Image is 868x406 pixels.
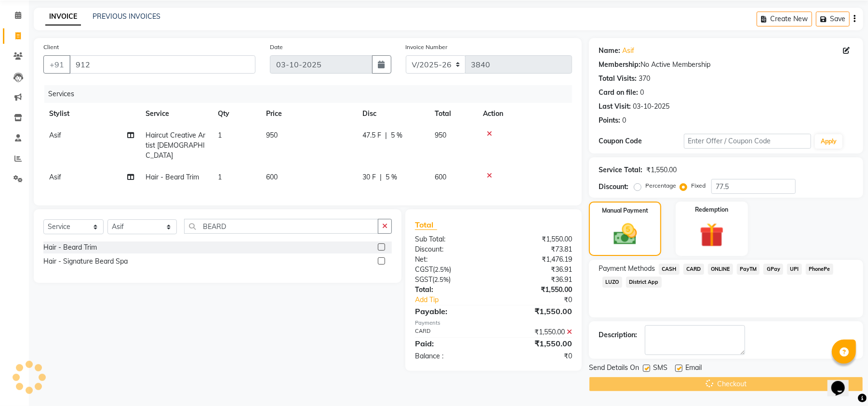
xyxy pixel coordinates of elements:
[408,244,494,254] div: Discount:
[408,265,494,275] div: ( )
[146,173,199,181] span: Hair - Beard Trim
[362,130,381,140] span: 47.5 F
[218,131,222,140] span: 1
[494,338,579,349] div: ₹1,550.00
[695,205,728,214] label: Redemption
[408,285,494,295] div: Total:
[408,234,494,244] div: Sub Total:
[494,244,579,254] div: ₹73.81
[43,43,59,51] label: Client
[599,330,637,340] div: Description:
[45,8,81,25] a: INVOICE
[184,219,378,234] input: Search or Scan
[49,173,61,181] span: Asif
[757,12,812,26] button: Create New
[599,74,637,84] div: Total Visits:
[599,136,683,146] div: Coupon Code
[44,85,579,103] div: Services
[434,276,449,283] span: 2.5%
[477,103,572,125] th: Action
[494,275,579,285] div: ₹36.91
[408,295,508,305] a: Add Tip
[626,277,662,288] span: District App
[362,172,376,182] span: 30 F
[494,254,579,265] div: ₹1,476.19
[386,172,397,182] span: 5 %
[685,363,702,375] span: Email
[684,134,811,149] input: Enter Offer / Coupon Code
[602,277,622,288] span: LUZO
[406,43,448,51] label: Invoice Number
[408,254,494,265] div: Net:
[494,351,579,361] div: ₹0
[43,256,128,266] div: Hair - Signature Beard Spa
[683,264,704,275] span: CARD
[599,101,631,112] div: Last Visit:
[763,264,783,275] span: GPay
[435,131,446,140] span: 950
[146,131,205,160] span: Haircut Creative Artist [DEMOGRAPHIC_DATA]
[270,43,283,51] label: Date
[599,88,638,98] div: Card on file:
[266,131,278,140] span: 950
[212,103,260,125] th: Qty
[408,305,494,317] div: Payable:
[408,275,494,285] div: ( )
[385,130,387,140] span: |
[599,60,641,70] div: Membership:
[659,264,680,275] span: CASH
[140,103,212,125] th: Service
[408,327,494,337] div: CARD
[435,266,449,273] span: 2.5%
[806,264,833,275] span: PhonePe
[622,115,626,126] div: 0
[494,234,579,244] div: ₹1,550.00
[708,264,733,275] span: ONLINE
[599,46,620,56] div: Name:
[639,74,650,84] div: 370
[408,338,494,349] div: Paid:
[260,103,357,125] th: Price
[494,305,579,317] div: ₹1,550.00
[787,264,802,275] span: UPI
[691,181,706,190] label: Fixed
[415,319,572,327] div: Payments
[599,165,642,175] div: Service Total:
[606,221,644,248] img: _cash.svg
[508,295,579,305] div: ₹0
[49,131,61,140] span: Asif
[43,242,97,253] div: Hair - Beard Trim
[692,220,732,250] img: _gift.svg
[380,172,382,182] span: |
[415,220,437,230] span: Total
[828,368,858,396] iframe: chat widget
[218,173,222,181] span: 1
[622,46,634,56] a: Asif
[357,103,429,125] th: Disc
[415,275,432,284] span: SGST
[435,173,446,181] span: 600
[816,12,850,26] button: Save
[599,264,655,274] span: Payment Methods
[415,265,433,274] span: CGST
[93,12,160,21] a: PREVIOUS INVOICES
[815,134,842,149] button: Apply
[266,173,278,181] span: 600
[408,351,494,361] div: Balance :
[633,101,669,112] div: 03-10-2025
[589,363,639,375] span: Send Details On
[599,60,854,70] div: No Active Membership
[494,285,579,295] div: ₹1,550.00
[653,363,668,375] span: SMS
[43,103,140,125] th: Stylist
[599,182,628,192] div: Discount:
[646,165,677,175] div: ₹1,550.00
[69,55,255,74] input: Search by Name/Mobile/Email/Code
[391,130,402,140] span: 5 %
[602,206,648,215] label: Manual Payment
[599,115,620,126] div: Points:
[494,265,579,275] div: ₹36.91
[737,264,760,275] span: PayTM
[494,327,579,337] div: ₹1,550.00
[429,103,477,125] th: Total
